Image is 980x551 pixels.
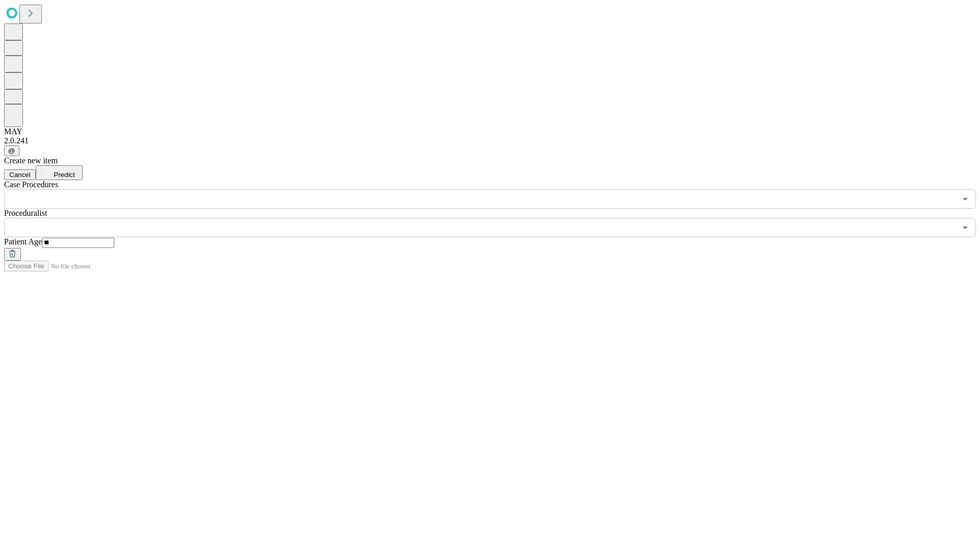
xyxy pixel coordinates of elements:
span: Create new item [4,156,58,165]
span: Proceduralist [4,209,47,217]
span: Cancel [9,171,31,179]
span: Scheduled Procedure [4,180,58,189]
button: Cancel [4,169,36,180]
span: @ [8,147,15,155]
div: 2.0.241 [4,136,976,145]
div: MAY [4,127,976,136]
button: Predict [36,165,83,180]
button: @ [4,145,19,156]
span: Predict [54,171,75,179]
button: Open [958,192,972,206]
button: Open [958,220,972,235]
span: Patient Age [4,237,42,246]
